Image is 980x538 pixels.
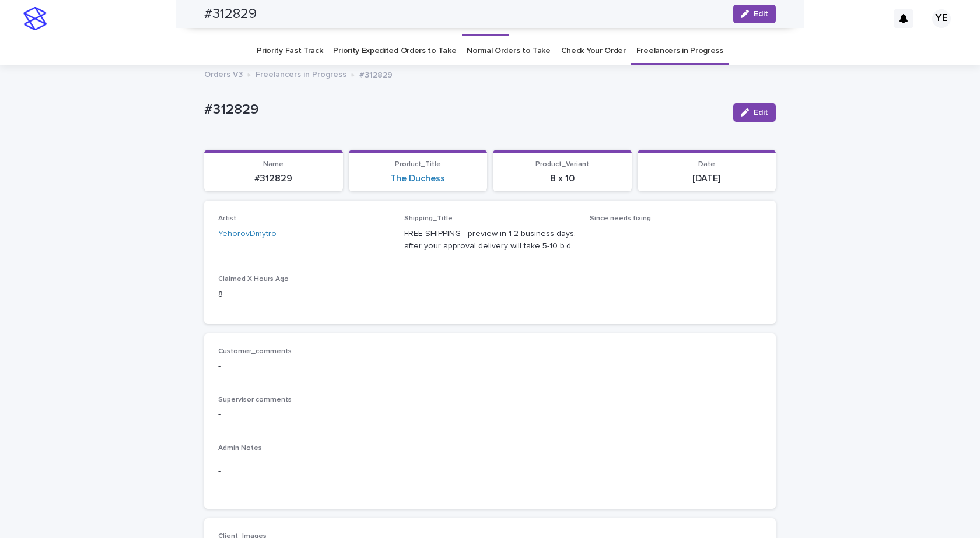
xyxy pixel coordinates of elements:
[698,161,715,168] span: Date
[404,215,453,222] span: Shipping_Title
[257,37,323,65] a: Priority Fast Track
[211,173,336,184] p: #312829
[590,228,762,240] p: -
[204,67,243,80] a: Orders V3
[204,101,724,118] p: #312829
[561,37,626,65] a: Check Your Order
[932,9,951,28] div: YE
[333,37,456,65] a: Priority Expedited Orders to Take
[645,173,769,184] p: [DATE]
[218,396,292,403] span: Supervisor comments
[467,37,551,65] a: Normal Orders to Take
[500,173,625,184] p: 8 x 10
[218,465,762,477] p: -
[218,228,276,240] a: YehorovDmytro
[263,161,283,168] span: Name
[218,445,262,452] span: Admin Notes
[395,161,441,168] span: Product_Title
[256,67,346,80] a: Freelancers in Progress
[218,276,289,283] span: Claimed X Hours Ago
[754,108,768,117] span: Edit
[218,289,390,301] p: 8
[359,68,393,80] p: #312829
[390,173,445,184] a: The Duchess
[733,103,776,122] button: Edit
[404,228,576,252] p: FREE SHIPPING - preview in 1-2 business days, after your approval delivery will take 5-10 b.d.
[218,360,762,372] p: -
[218,409,762,421] p: -
[636,37,723,65] a: Freelancers in Progress
[218,215,236,222] span: Artist
[535,161,589,168] span: Product_Variant
[218,348,292,355] span: Customer_comments
[23,7,47,30] img: stacker-logo-s-only.png
[590,215,651,222] span: Since needs fixing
